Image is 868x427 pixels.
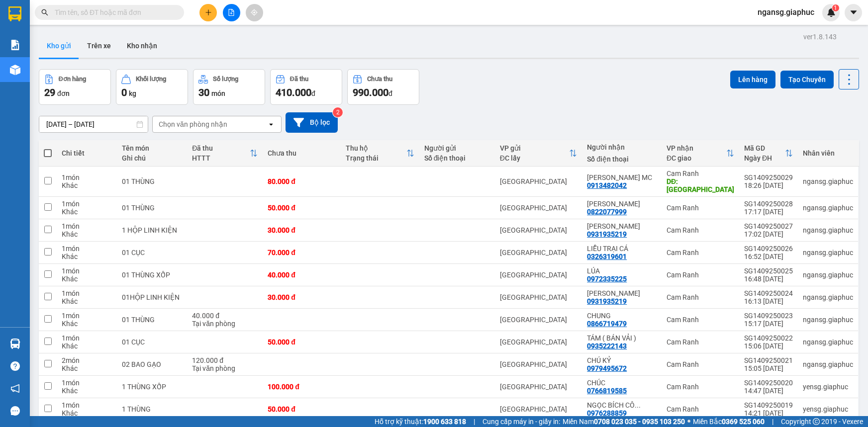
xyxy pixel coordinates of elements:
div: LIỄU TRẠI CÁ [587,245,657,253]
div: CHÚ KỶ [587,356,657,364]
div: Số điện thoại [587,155,657,163]
span: | [772,416,773,427]
div: Đơn hàng [59,76,86,83]
div: SG1409250022 [744,334,793,342]
div: ngansg.giaphuc [803,338,853,346]
div: 17:02 [DATE] [744,230,793,238]
span: caret-down [849,8,858,17]
div: Cam Ranh [667,271,734,279]
div: 50.000 đ [268,405,336,413]
div: ngansg.giaphuc [803,271,853,279]
button: caret-down [845,4,862,21]
div: 1 món [62,334,112,342]
div: Người gửi [424,144,490,152]
div: 1 THÙNG XỐP [122,383,183,391]
div: Cam Ranh [667,204,734,212]
span: notification [10,384,20,393]
th: Toggle SortBy [739,140,798,167]
span: copyright [813,418,820,425]
div: Chưa thu [367,76,392,83]
div: Chi tiết [62,149,112,157]
div: SG1409250023 [744,312,793,320]
button: Kho nhận [119,34,165,58]
div: 50.000 đ [268,204,336,212]
div: Cam Ranh [667,170,734,177]
strong: 1900 633 818 [423,418,466,426]
div: SG1409250020 [744,379,793,387]
div: 80.000 đ [268,177,336,185]
div: Ngày ĐH [744,154,785,162]
div: 15:17 [DATE] [744,320,793,328]
div: BÉ HUY [587,200,657,208]
div: 1 món [62,222,112,230]
img: icon-new-feature [827,8,836,17]
div: 1 HỘP LINH KIỆN [122,226,183,234]
div: Khác [62,275,112,283]
div: SG1409250026 [744,245,793,253]
span: kg [129,89,136,97]
div: Người nhận [587,143,657,151]
div: Khác [62,364,112,372]
input: Select a date range. [39,116,148,132]
div: ngansg.giaphuc [803,293,853,301]
div: 30.000 đ [268,293,336,301]
th: Toggle SortBy [187,140,263,167]
div: ĐC giao [667,154,726,162]
div: 0972335225 [587,275,627,283]
div: Tên món [122,144,183,152]
div: 120.000 đ [192,356,258,364]
div: 01 CỤC [122,338,183,346]
img: warehouse-icon [10,65,20,75]
span: Miền Bắc [693,416,765,427]
div: 1 món [62,173,112,181]
div: Đã thu [192,144,250,152]
div: 0931935219 [587,230,627,238]
div: 0766819585 [587,387,627,395]
div: Cam Ranh [667,226,734,234]
div: Cam Ranh [667,360,734,368]
div: Cam Ranh [667,338,734,346]
div: 0935222143 [587,342,627,350]
div: 30.000 đ [268,226,336,234]
div: 16:48 [DATE] [744,275,793,283]
div: Khác [62,297,112,305]
div: LÚA [587,267,657,275]
strong: 0708 023 035 - 0935 103 250 [594,418,685,426]
img: logo-vxr [8,6,21,21]
button: Tạo Chuyến [780,71,834,88]
span: question-circle [10,361,20,371]
button: file-add [223,4,240,21]
div: SG1409250024 [744,289,793,297]
div: [GEOGRAPHIC_DATA] [500,338,578,346]
div: 0976288859 [587,409,627,417]
button: Đã thu410.000đ [270,69,342,105]
div: 15:06 [DATE] [744,342,793,350]
div: TÁM ( BÁN VẢI ) [587,334,657,342]
div: NHẬT MINH [587,289,657,297]
div: 17:17 [DATE] [744,208,793,216]
div: ver 1.8.143 [803,31,837,42]
div: 01HỘP LINH KIỆN [122,293,183,301]
div: NHẬT MINH [587,222,657,230]
div: 2 món [62,356,112,364]
span: 29 [44,86,55,98]
span: ngansg.giaphuc [750,6,822,18]
div: [GEOGRAPHIC_DATA] [500,316,578,324]
svg: open [267,120,275,128]
span: search [41,9,48,16]
button: Đơn hàng29đơn [39,69,111,105]
div: Khác [62,208,112,216]
div: ngansg.giaphuc [803,249,853,256]
div: Khác [62,320,112,328]
button: Số lượng30món [193,69,265,105]
div: Nhân viên [803,149,853,157]
button: Trên xe [79,34,119,58]
div: 40.000 đ [268,271,336,279]
span: aim [251,9,258,16]
div: [GEOGRAPHIC_DATA] [500,383,578,391]
div: Khác [62,387,112,395]
div: Cam Ranh [667,249,734,256]
span: 1 [834,4,837,11]
div: Cam Ranh [667,383,734,391]
div: 50.000 đ [268,338,336,346]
